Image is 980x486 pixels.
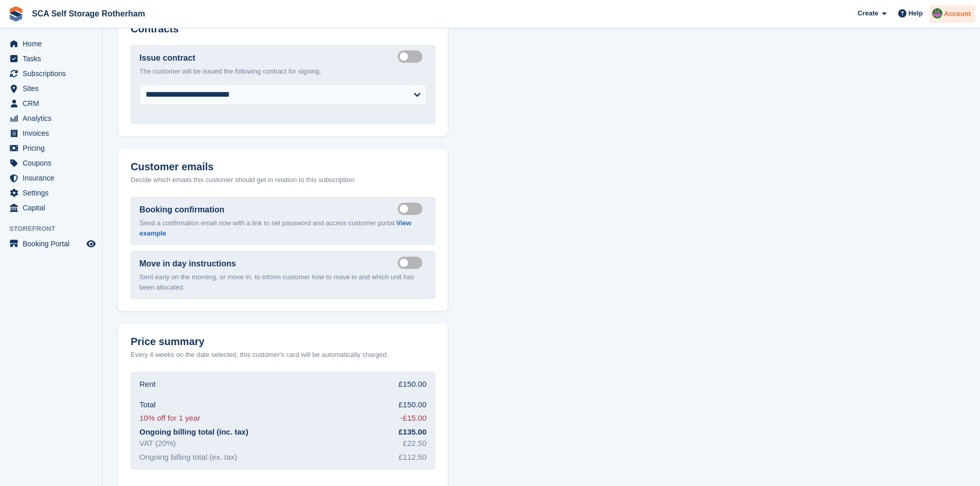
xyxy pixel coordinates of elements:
[5,156,97,170] a: menu
[139,399,156,411] div: Total
[403,438,426,449] div: £22.50
[5,126,97,140] a: menu
[139,426,248,438] div: Ongoing billing total (inc. tax)
[139,452,237,463] div: Ongoing billing total (ex. tax)
[932,8,942,19] img: Sarah Race
[131,336,435,348] h2: Price summary
[139,438,176,449] div: VAT (20%)
[23,186,84,200] span: Settings
[23,141,84,155] span: Pricing
[399,399,426,411] div: £150.00
[5,96,97,111] a: menu
[5,186,97,200] a: menu
[5,237,97,251] a: menu
[23,96,84,111] span: CRM
[399,426,426,438] div: £135.00
[139,219,412,237] a: View example
[139,204,224,216] label: Booking confirmation
[908,8,923,19] span: Help
[399,379,426,390] div: £150.00
[5,201,97,215] a: menu
[139,218,426,238] p: Send a confirmation email now with a link to set password and access customer portal.
[23,237,84,251] span: Booking Portal
[5,111,97,125] a: menu
[400,412,426,424] div: -£15.00
[23,171,84,185] span: Insurance
[9,224,102,234] span: Storefront
[23,51,84,66] span: Tasks
[85,238,97,250] a: Preview store
[23,201,84,215] span: Capital
[23,156,84,170] span: Coupons
[139,412,200,424] div: 10% off for 1 year
[23,126,84,140] span: Invoices
[8,6,24,22] img: stora-icon-8386f47178a22dfd0bd8f6a31ec36ba5ce8667c1dd55bd0f319d3a0aa187defe.svg
[131,350,388,360] p: Every 4 weeks on the date selected, this customer's card will be automatically charged.
[5,51,97,66] a: menu
[139,272,426,292] p: Sent early on the morning, or move in, to inform customer how to move in and which unit has been ...
[5,37,97,51] a: menu
[398,208,426,209] label: Send booking confirmation email
[23,81,84,96] span: Sites
[5,141,97,155] a: menu
[5,81,97,96] a: menu
[399,452,426,463] div: £112.50
[23,37,84,51] span: Home
[23,111,84,125] span: Analytics
[131,175,435,185] p: Decide which emails this customer should get in relation to this subscription.
[28,5,149,22] a: SCA Self Storage Rotherham
[944,9,971,19] span: Account
[131,161,435,173] h2: Customer emails
[5,171,97,185] a: menu
[23,66,84,81] span: Subscriptions
[5,66,97,81] a: menu
[139,258,236,270] label: Move in day instructions
[139,66,426,77] p: The customer will be issued the following contract for signing.
[398,56,426,58] label: Create integrated contract
[398,262,426,263] label: Send move in day email
[858,8,878,19] span: Create
[139,379,156,390] div: Rent
[131,23,435,35] h2: Contracts
[139,52,195,64] label: Issue contract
